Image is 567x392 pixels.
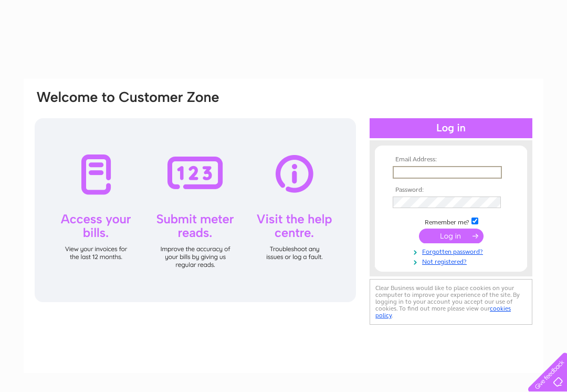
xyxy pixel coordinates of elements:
[393,246,512,256] a: Forgotten password?
[390,216,512,226] td: Remember me?
[390,156,512,163] th: Email Address:
[393,256,512,266] a: Not registered?
[375,305,511,319] a: cookies policy
[419,229,484,243] input: Submit
[390,187,512,194] th: Password:
[370,279,532,325] div: Clear Business would like to place cookies on your computer to improve your experience of the sit...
